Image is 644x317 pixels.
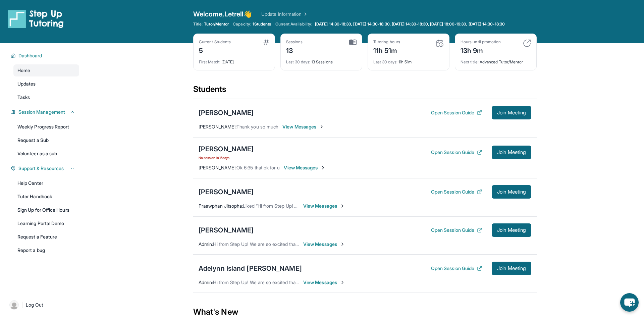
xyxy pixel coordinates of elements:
img: Chevron-Right [340,242,345,247]
span: | [21,301,23,309]
span: Home [17,67,30,74]
div: 13 Sessions [286,55,357,65]
div: Adelynn Island [PERSON_NAME] [199,264,302,273]
button: Open Session Guide [431,189,482,195]
button: Dashboard [16,52,75,59]
button: Open Session Guide [431,227,482,233]
span: [PERSON_NAME] : [199,124,236,129]
img: card [436,39,444,47]
img: card [523,39,531,47]
a: Sign Up for Office Hours [13,204,79,216]
div: Current Students [199,39,231,45]
img: Chevron-Right [340,203,345,209]
span: Admin : [199,241,213,247]
span: 1 Students [253,21,271,27]
span: View Messages [284,164,326,171]
img: Chevron Right [302,11,308,17]
span: Join Meeting [497,266,526,270]
span: Admin : [199,279,213,285]
span: Next title : [461,59,479,64]
a: Update Information [261,11,308,17]
span: [PERSON_NAME] : [199,165,236,170]
span: Last 30 days : [373,59,397,64]
button: chat-button [620,293,639,312]
a: Request a Sub [13,134,79,146]
span: View Messages [303,241,345,248]
span: Title: [193,21,203,27]
span: Tasks [17,94,30,101]
button: Open Session Guide [431,265,482,272]
span: Praewphan Jitsopha : [199,203,243,209]
span: Join Meeting [497,150,526,154]
button: Join Meeting [492,146,531,159]
button: Join Meeting [492,185,531,199]
img: user-img [9,300,19,310]
img: Chevron-Right [320,165,326,170]
span: Join Meeting [497,111,526,115]
div: [DATE] [199,55,269,65]
a: Request a Feature [13,231,79,243]
img: card [263,39,269,45]
span: Current Availability: [275,21,312,27]
div: 5 [199,45,231,55]
a: Volunteer as a sub [13,148,79,160]
div: Advanced Tutor/Mentor [461,55,531,65]
button: Join Meeting [492,223,531,237]
span: Ok 6:35 that ok for u [236,165,280,170]
span: Log Out [26,302,43,308]
button: Support & Resources [16,165,75,172]
a: Weekly Progress Report [13,121,79,133]
a: Home [13,64,79,76]
img: Chevron-Right [340,280,345,285]
span: Updates [17,81,36,87]
div: Tutoring hours [373,39,400,45]
button: Open Session Guide [431,149,482,156]
span: Last 30 days : [286,59,310,64]
a: Updates [13,78,79,90]
div: 11h 51m [373,55,444,65]
span: Tutor/Mentor [204,21,229,27]
div: [PERSON_NAME] [199,144,254,154]
span: Join Meeting [497,228,526,232]
div: Students [193,84,537,99]
button: Join Meeting [492,106,531,119]
span: Thank you so much [236,124,278,129]
div: Sessions [286,39,303,45]
img: Chevron-Right [319,124,324,129]
span: Join Meeting [497,190,526,194]
span: Dashboard [18,52,42,59]
button: Join Meeting [492,262,531,275]
span: Session Management [18,109,65,115]
a: Report a bug [13,244,79,256]
img: card [349,39,357,45]
div: [PERSON_NAME] [199,108,254,117]
div: 13 [286,45,303,55]
span: View Messages [303,203,345,209]
span: View Messages [303,279,345,286]
img: logo [8,9,64,28]
a: Tutor Handbook [13,191,79,203]
a: Tasks [13,91,79,103]
a: [DATE] 14:30-18:30, [DATE] 14:30-18:30, [DATE] 14:30-18:30, [DATE] 18:00-19:30, [DATE] 14:30-18:30 [314,21,506,27]
div: Hours until promotion [461,39,501,45]
span: Welcome, Letrell 👋 [193,9,252,19]
span: Capacity: [233,21,251,27]
a: Help Center [13,177,79,189]
button: Session Management [16,109,75,115]
a: Learning Portal Demo [13,217,79,229]
div: [PERSON_NAME] [199,187,254,197]
span: First Match : [199,59,220,64]
span: View Messages [282,123,324,130]
span: No session in 15 days [199,155,254,160]
span: Support & Resources [18,165,64,172]
a: |Log Out [7,298,79,312]
div: [PERSON_NAME] [199,225,254,235]
button: Open Session Guide [431,109,482,116]
div: 13h 9m [461,45,501,55]
span: [DATE] 14:30-18:30, [DATE] 14:30-18:30, [DATE] 14:30-18:30, [DATE] 18:00-19:30, [DATE] 14:30-18:30 [315,21,505,27]
div: 11h 51m [373,45,400,55]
